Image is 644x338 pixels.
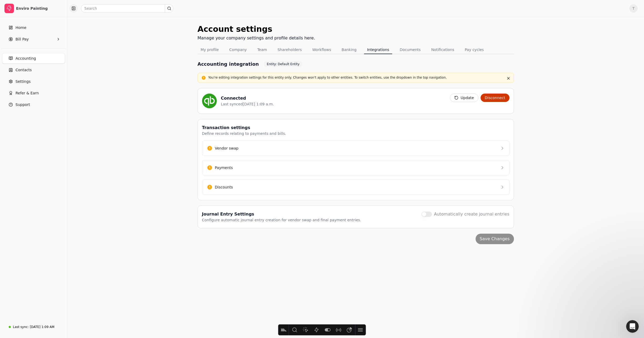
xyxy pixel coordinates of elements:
div: How to Use Pay Cycles in Quickly [8,146,97,155]
a: Contacts [2,65,65,75]
div: Understanding Quickly’s flexible fees [8,116,97,126]
div: Send us a message [11,66,88,72]
iframe: Intercom live chat [626,320,639,333]
div: How to Use Pay Cycles in Quickly [11,148,88,153]
span: Refer & Earn [16,90,39,96]
button: My profile [198,45,222,54]
span: Home [16,25,26,30]
button: T [629,4,638,13]
button: Search for help [8,104,97,114]
div: Payments [215,165,233,171]
div: How to Get Started with Early Payments [11,138,88,144]
button: Messages [35,164,70,185]
div: Configure automatic journal entry creation for vendor swap and final payment entries. [202,217,361,223]
div: Last sync: [13,325,29,329]
p: Hi Team 👋🏼 [11,37,95,46]
span: Entity: Default Entity [267,62,300,66]
div: [DATE] 1:09 AM [30,325,54,329]
div: Requesting an early payment [11,128,88,134]
div: Close [90,8,100,18]
a: Home [2,22,65,33]
div: Account settings [198,23,315,35]
div: How to Get Started with Early Payments [8,136,97,146]
button: Pay cycles [462,45,487,54]
a: Settings [2,76,65,87]
span: Support [16,102,30,107]
button: Documents [396,45,424,54]
button: Team [254,45,270,54]
div: Manage your company settings and profile details here. [198,35,315,41]
a: Last sync:[DATE] 1:09 AM [2,322,65,332]
button: Disconnect [481,94,509,102]
p: How can we help? [11,46,95,55]
div: Send us a messageWe typically reply in a few minutes [5,62,100,82]
h1: Accounting integration [198,60,259,68]
img: logo [11,10,18,18]
div: Vendor swap [215,146,239,151]
div: Connected [221,95,274,101]
div: Define records relating to payments and bills. [202,131,286,136]
a: Accounting [2,53,65,64]
button: Payments [202,160,509,175]
input: Search [81,4,173,13]
button: Support [2,99,65,110]
span: Bill Pay [16,37,29,42]
button: Banking [338,45,360,54]
img: Profile image for Evanne [71,8,82,19]
label: Automatically create journal entries [434,211,509,217]
div: Requesting an early payment [8,126,97,136]
a: Book a walkthrough [8,87,97,96]
div: Book a walkthrough [11,89,88,94]
span: Messages [44,177,62,181]
button: Vendor swap [202,141,509,156]
p: You're editing integration settings for this entity only. Changes won't apply to other entities. ... [208,75,503,80]
button: Workflows [309,45,334,54]
button: Notifications [428,45,457,54]
div: Discounts [215,185,233,190]
span: Search for help [11,106,43,112]
div: Transaction settings [202,125,286,131]
div: We typically reply in a few minutes [11,72,88,77]
button: Help [70,164,105,185]
button: Automatically create journal entries [421,212,432,217]
span: Home [12,177,23,181]
span: Accounting [16,56,36,61]
button: Refer & Earn [2,88,65,98]
button: Discounts [202,180,509,195]
button: Update [450,94,478,102]
div: Understanding Quickly’s flexible fees [11,119,88,124]
div: Journal Entry Settings [202,211,361,217]
span: Help [83,177,92,181]
button: Shareholders [274,45,305,54]
div: Last synced [DATE] 1:09 a.m. [221,101,274,107]
span: Contacts [16,67,32,73]
span: Settings [16,79,30,84]
button: Bill Pay [2,34,65,44]
button: Integrations [364,45,392,54]
button: Company [226,45,250,54]
nav: Tabs [198,45,514,54]
div: Enviro Painting [16,6,63,11]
